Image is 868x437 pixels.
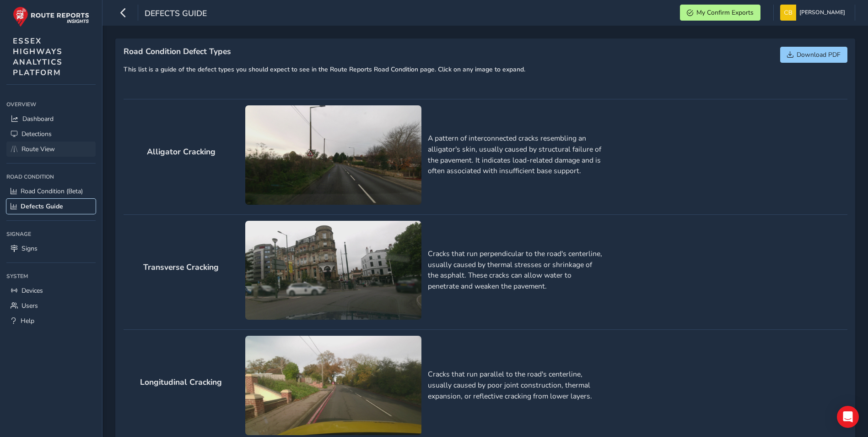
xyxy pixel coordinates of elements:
a: Defects Guide [6,199,96,214]
span: Defects Guide [21,202,63,211]
a: Road Condition (Beta) [6,184,96,199]
span: Download PDF [797,50,841,59]
a: Signs [6,241,96,256]
h2: Transverse Cracking [124,262,239,272]
h2: Alligator Cracking [124,147,239,157]
a: Route View [6,142,96,157]
p: Cracks that run perpendicular to the road's centerline, usually caused by thermal stresses or shr... [428,249,604,292]
span: Devices [22,286,43,295]
div: System [6,269,96,283]
div: Open Intercom Messenger [837,406,859,428]
a: Users [6,298,96,313]
span: Route View [22,145,55,153]
span: Signs [22,244,38,253]
span: Users [22,301,38,310]
span: Detections [22,130,52,138]
span: My Confirm Exports [696,8,754,17]
img: Longitudinal Cracking [245,336,421,435]
span: Defects Guide [145,8,207,21]
a: Detections [6,126,96,142]
div: Signage [6,227,96,241]
div: Overview [6,98,96,111]
div: Road Condition [6,170,96,184]
a: Dashboard [6,111,96,126]
img: diamond-layout [780,5,796,21]
span: Dashboard [22,115,54,123]
h6: This list is a guide of the defect types you should expect to see in the Route Reports Road Condi... [124,66,525,74]
img: rr logo [13,6,89,27]
span: Road Condition (Beta) [21,187,83,196]
img: Alligator Cracking [245,105,421,205]
button: [PERSON_NAME] [780,5,848,21]
a: Help [6,313,96,328]
p: A pattern of interconnected cracks resembling an alligator's skin, usually caused by structural f... [428,133,604,177]
button: Download PDF [780,47,847,63]
span: ESSEX HIGHWAYS ANALYTICS PLATFORM [13,36,63,78]
a: Devices [6,283,96,298]
span: [PERSON_NAME] [799,5,845,21]
p: Cracks that run parallel to the road's centerline, usually caused by poor joint construction, the... [428,369,604,402]
h1: Road Condition Defect Types [124,47,525,56]
img: Transverse Cracking [245,221,421,320]
button: My Confirm Exports [680,5,760,21]
span: Help [21,317,34,325]
h2: Longitudinal Cracking [124,377,239,387]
